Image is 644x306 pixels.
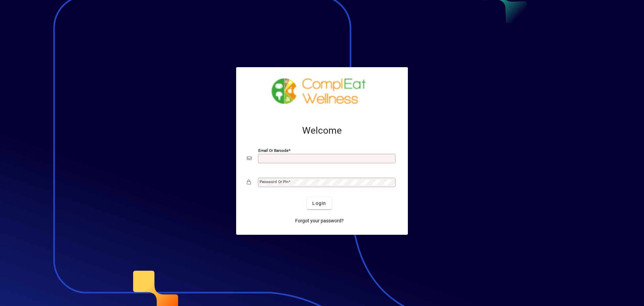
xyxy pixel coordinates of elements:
[258,148,288,153] mat-label: Email or Barcode
[247,125,397,136] h2: Welcome
[260,179,288,184] mat-label: Password or Pin
[292,215,346,227] a: Forgot your password?
[295,217,344,224] span: Forgot your password?
[312,200,326,207] span: Login
[307,197,331,209] button: Login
